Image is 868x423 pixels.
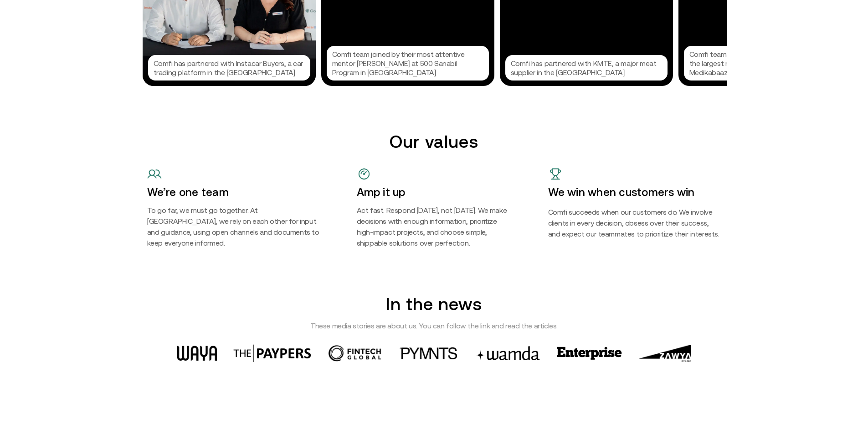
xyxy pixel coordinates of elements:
img: enterprise [638,344,691,362]
h4: We’re one team [147,185,320,199]
h5: Act fast. Respond [DATE], not [DATE]. We make decisions with enough information, prioritize high-... [357,205,512,248]
img: wamda [473,346,540,360]
img: enterprise [557,347,622,359]
p: Comfi has partnered with Instacar Buyers, a car trading platform in the [GEOGRAPHIC_DATA] [154,59,305,77]
h4: We win when customers win [548,185,721,199]
h4: Amp it up [357,185,512,199]
img: fintech.global [327,345,383,362]
h5: To go far, we must go together. At [GEOGRAPHIC_DATA], we rely on each other for input and guidanc... [147,205,320,248]
img: thepaypers [233,344,311,362]
p: Comfi has partnered with KMTE, a major meat supplier in the [GEOGRAPHIC_DATA] [511,59,662,77]
img: waya [177,346,217,361]
p: Comfi team introducing the platform to one of the largest medical supplies company Medikabaazar [689,50,841,77]
img: pymnts [400,347,457,359]
p: Comfi team joined by their most attentive mentor [PERSON_NAME] at 500 Sanabil Program in [GEOGRAP... [332,50,483,77]
h5: Comfi succeeds when our customers do. We involve clients in every decision, obsess over their suc... [548,206,721,239]
h2: Our values [147,131,721,152]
